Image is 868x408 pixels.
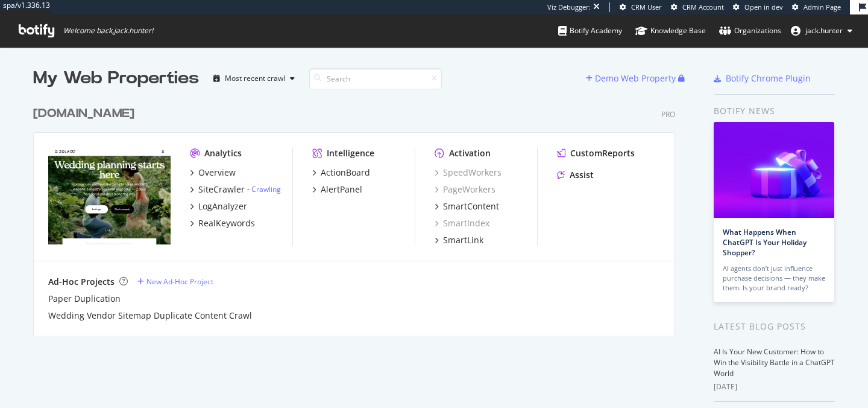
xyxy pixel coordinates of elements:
[48,147,171,245] img: zola.com
[435,200,499,212] a: SmartContent
[321,167,370,179] div: ActionBoard
[558,25,622,37] div: Botify Academy
[33,105,134,123] div: [DOMAIN_NAME]
[209,69,300,88] button: Most recent crawl
[733,2,783,12] a: Open in dev
[570,169,594,181] div: Assist
[804,2,841,11] span: Admin Page
[198,217,255,229] div: RealKeywords
[714,72,811,84] a: Botify Chrome Plugin
[792,2,841,12] a: Admin Page
[714,381,835,392] div: [DATE]
[190,167,236,179] a: Overview
[714,104,835,118] div: Botify news
[714,320,835,333] div: Latest Blog Posts
[48,276,115,288] div: Ad-Hoc Projects
[547,2,591,12] div: Viz Debugger:
[435,217,489,229] a: SmartIndex
[714,122,834,218] img: What Happens When ChatGPT Is Your Holiday Shopper?
[48,293,121,305] a: Paper Duplication
[190,200,247,212] a: LogAnalyzer
[723,264,825,293] div: AI agents don’t just influence purchase decisions — they make them. Is your brand ready?
[435,167,502,179] a: SpeedWorkers
[198,200,247,212] div: LogAnalyzer
[723,227,807,258] a: What Happens When ChatGPT Is Your Holiday Shopper?
[443,234,483,246] div: SmartLink
[635,14,706,47] a: Knowledge Base
[321,183,362,196] div: AlertPanel
[781,21,862,40] button: jack.hunter
[312,183,362,196] a: AlertPanel
[586,73,678,83] a: Demo Web Property
[558,14,622,47] a: Botify Academy
[744,2,783,11] span: Open in dev
[805,25,843,36] span: jack.hunter
[443,200,499,212] div: SmartContent
[719,14,781,47] a: Organizations
[635,25,706,37] div: Knowledge Base
[204,147,242,159] div: Analytics
[719,25,781,37] div: Organizations
[570,147,635,159] div: CustomReports
[682,2,724,11] span: CRM Account
[190,217,255,229] a: RealKeywords
[198,183,245,196] div: SiteCrawler
[146,276,213,287] div: New Ad-Hoc Project
[586,69,678,88] button: Demo Web Property
[247,184,281,194] div: -
[309,68,442,89] input: Search
[225,75,285,82] div: Most recent crawl
[48,310,252,322] a: Wedding Vendor Sitemap Duplicate Content Crawl
[449,147,491,159] div: Activation
[726,72,811,84] div: Botify Chrome Plugin
[661,109,675,120] div: Pro
[435,183,495,196] a: PageWorkers
[33,66,199,91] div: My Web Properties
[33,105,139,123] a: [DOMAIN_NAME]
[714,346,835,378] a: AI Is Your New Customer: How to Win the Visibility Battle in a ChatGPT World
[595,72,676,84] div: Demo Web Property
[190,183,281,196] a: SiteCrawler- Crawling
[137,276,213,287] a: New Ad-Hoc Project
[63,26,153,36] span: Welcome back, jack.hunter !
[33,91,685,336] div: grid
[327,147,374,159] div: Intelligence
[620,2,662,12] a: CRM User
[198,167,236,179] div: Overview
[671,2,724,12] a: CRM Account
[435,234,483,246] a: SmartLink
[251,184,281,194] a: Crawling
[312,167,370,179] a: ActionBoard
[557,169,594,181] a: Assist
[631,2,662,11] span: CRM User
[557,147,635,159] a: CustomReports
